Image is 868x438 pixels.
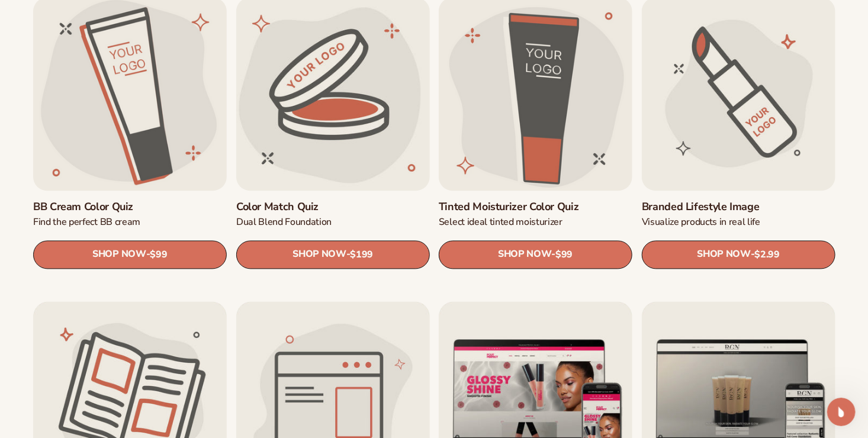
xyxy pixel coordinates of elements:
a: SHOP NOW- $2.99 [642,240,835,269]
div: Ask a question [147,201,227,227]
div: What is [PERSON_NAME]? [31,127,172,139]
span: SHOP NOW [292,249,346,260]
div: What is [PERSON_NAME]?Learn how to start a private label beauty line with [PERSON_NAME] [20,117,184,173]
div: Hey there 👋 How can we help? Talk to our team. Search for helpful articles. [19,88,185,111]
button: Home [185,5,208,27]
div: Lee says… [9,80,227,201]
a: Color Match Quiz [236,200,430,214]
a: Branded Lifestyle Image [642,200,835,214]
a: SHOP NOW- $99 [33,240,227,269]
span: SHOP NOW [92,249,146,260]
div: [PERSON_NAME] • 1h ago [19,182,112,189]
div: user says… [9,201,227,241]
a: Tinted Moisturizer Color Quiz [439,200,632,214]
span: $199 [350,249,373,260]
h1: [PERSON_NAME] [57,11,134,20]
button: go back [8,5,30,27]
span: $99 [150,249,167,260]
button: Send a message… [201,343,220,362]
a: SHOP NOW- $99 [439,240,632,269]
span: Learn how to start a private label beauty line with [PERSON_NAME] [31,140,169,162]
textarea: Message… [12,313,224,333]
input: Your email [20,282,217,313]
button: Emoji picker [182,347,191,357]
div: Close [208,5,229,26]
span: SHOP NOW [498,249,551,260]
span: $2.99 [754,249,779,260]
a: SHOP NOW- $199 [236,240,430,269]
span: $99 [555,249,573,260]
a: BB Cream Color Quiz [33,200,227,214]
span: SHOP NOW [697,249,750,260]
img: Profile image for Lee [34,7,53,25]
div: Hey there 👋 How can we help? Talk to our team. Search for helpful articles.What is [PERSON_NAME]?... [9,80,194,180]
div: Ask a question [157,208,218,220]
iframe: Intercom live chat [827,398,856,426]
